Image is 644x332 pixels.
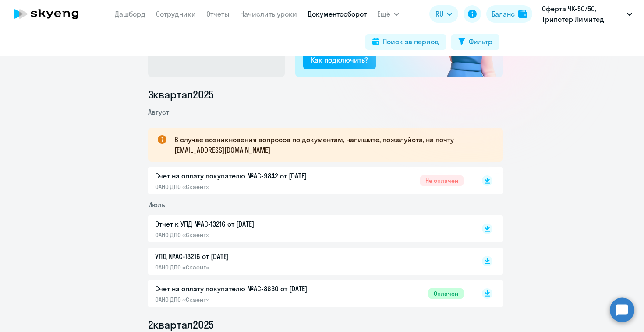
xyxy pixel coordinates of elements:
div: Фильтр [469,36,492,47]
div: Как подключить? [311,55,368,65]
button: Как подключить? [303,52,376,69]
a: Отчет к УПД №AC-13216 от [DATE]ОАНО ДПО «Скаенг» [155,219,464,239]
button: Ещё [377,5,399,23]
a: Дашборд [115,10,145,18]
button: Фильтр [451,34,499,50]
div: Баланс [492,9,515,19]
p: В случае возникновения вопросов по документам, напишите, пожалуйста, на почту [EMAIL_ADDRESS][DOM... [174,134,487,155]
p: ОАНО ДПО «Скаенг» [155,231,339,239]
a: Документооборот [308,10,367,18]
a: УПД №AC-13216 от [DATE]ОАНО ДПО «Скаенг» [155,251,464,271]
p: УПД №AC-13216 от [DATE] [155,251,339,262]
a: Счет на оплату покупателю №AC-9842 от [DATE]ОАНО ДПО «Скаенг»Не оплачен [155,171,464,191]
span: Оплачен [428,288,464,299]
a: Сотрудники [156,10,196,18]
p: ОАНО ДПО «Скаенг» [155,183,339,191]
span: Август [148,108,169,116]
p: ОАНО ДПО «Скаенг» [155,296,339,304]
img: balance [518,10,527,18]
button: Оферта ЧК-50/50, Трипстер Лимитед [538,3,637,24]
span: Ещё [377,9,390,19]
p: ОАНО ДПО «Скаенг» [155,263,339,271]
a: Отчеты [206,10,230,18]
button: RU [429,5,458,23]
span: Июль [148,200,165,209]
div: Поиск за период [383,36,439,47]
li: 3 квартал 2025 [148,87,503,101]
span: Не оплачен [420,175,464,186]
p: Счет на оплату покупателю №AC-9842 от [DATE] [155,171,339,181]
a: Счет на оплату покупателю №AC-8630 от [DATE]ОАНО ДПО «Скаенг»Оплачен [155,283,464,304]
button: Поиск за период [365,34,446,50]
a: Начислить уроки [240,10,297,18]
p: Оферта ЧК-50/50, Трипстер Лимитед [542,3,623,24]
p: Счет на оплату покупателю №AC-8630 от [DATE] [155,283,339,294]
li: 2 квартал 2025 [148,318,503,332]
p: Отчет к УПД №AC-13216 от [DATE] [155,219,339,229]
span: RU [435,9,443,19]
button: Балансbalance [486,5,532,23]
